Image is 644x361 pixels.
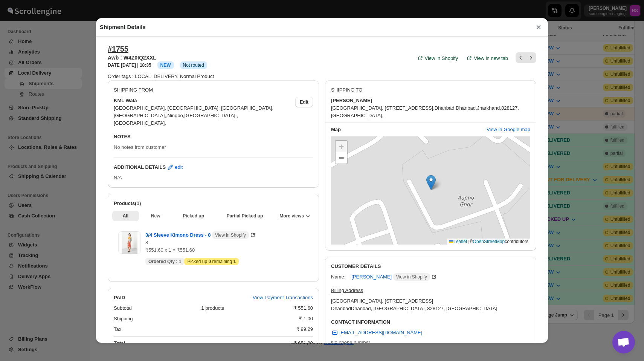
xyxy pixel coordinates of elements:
[166,113,168,118] span: ,
[215,232,246,238] span: View in Shopify
[336,141,347,152] a: Zoom in
[183,62,204,68] span: Not routed
[331,288,363,293] u: Billing Address
[327,327,427,339] a: [EMAIL_ADDRESS][DOMAIN_NAME]
[145,240,148,245] span: 8
[233,259,236,264] b: 1
[148,259,181,265] span: Ordered Qty :
[425,55,458,62] span: View in Shopify
[331,273,345,281] div: Name:
[145,247,195,253] span: ₹551.60 x 1 = ₹551.60
[473,239,505,244] a: OpenStreetMap
[294,304,313,312] div: ₹ 551.60
[114,175,122,180] span: N/A
[114,326,290,333] div: Tax
[351,273,430,281] span: [PERSON_NAME]
[114,134,131,139] b: NOTES
[114,97,137,104] b: KML Wala
[351,274,437,280] a: [PERSON_NAME] View in Shopify
[114,294,125,301] h2: PAID
[339,329,422,337] span: [EMAIL_ADDRESS][DOMAIN_NAME]
[516,52,526,63] button: Previous
[184,113,237,118] span: [GEOGRAPHIC_DATA] ,
[487,126,530,133] span: View in Google map
[331,113,383,118] span: [GEOGRAPHIC_DATA] ,
[108,62,151,68] h3: DATE
[108,73,536,80] div: Order tags : LOCAL_DELIVERY, Normal Product
[435,105,456,111] span: Dhanbad ,
[162,161,187,173] button: edit
[477,105,501,111] span: Jharkhand ,
[331,87,362,93] u: SHIPPING TO
[526,52,536,63] button: Next
[461,50,513,67] button: View in new tab
[295,97,313,107] button: Edit
[114,144,166,150] span: No notes from customer
[331,297,497,312] div: [GEOGRAPHIC_DATA], [STREET_ADDRESS] Dhanbad Dhanbad, [GEOGRAPHIC_DATA], 828127, [GEOGRAPHIC_DATA]
[469,239,470,244] span: |
[331,318,530,326] h3: CONTACT INFORMATION
[168,113,185,118] span: Ningbo ,
[160,63,171,68] span: NEW
[151,213,160,219] span: New
[474,55,508,62] span: View in new tab
[100,23,146,31] h2: Shipment Details
[331,263,530,270] h3: CUSTOMER DETAILS
[208,259,211,264] b: 0
[121,63,151,68] b: [DATE] | 18:35
[201,304,287,312] div: 1 products
[331,97,372,104] b: [PERSON_NAME]
[114,200,313,207] h2: Products(1)
[275,211,314,221] button: More views
[300,99,308,105] span: Edit
[339,153,344,162] span: −
[114,304,195,312] div: Subtotal
[227,213,263,219] span: Partial Picked up
[331,127,341,132] b: Map
[339,142,344,151] span: +
[612,331,635,353] div: Open chat
[183,213,204,219] span: Picked up
[449,239,467,244] a: Leaflet
[456,105,477,111] span: Dhanbad ,
[175,164,183,171] span: edit
[145,232,256,238] a: 3/4 Sleeve Kimono Dress - 8 View in Shopify
[501,105,519,111] span: 828127 ,
[331,340,370,345] span: No phone number
[279,213,304,219] span: More views
[108,54,207,61] h3: Awb : W4Z0IQ2XXL
[412,50,463,67] a: View in Shopify
[447,239,530,245] div: © contributors
[396,274,427,280] span: View in Shopify
[114,164,166,171] b: ADDITIONAL DETAILS
[299,315,313,323] div: ₹ 1.00
[187,259,236,265] span: Picked up remaining
[294,340,313,347] div: ₹ 651.89
[336,152,347,164] a: Zoom out
[108,44,128,54] button: #1755
[114,105,273,118] span: [GEOGRAPHIC_DATA], [GEOGRAPHIC_DATA], [GEOGRAPHIC_DATA], [GEOGRAPHIC_DATA] ,
[253,294,313,301] span: View Payment Transactions
[114,315,293,323] div: Shipping
[114,87,153,93] u: SHIPPING FROM
[331,105,435,111] span: [GEOGRAPHIC_DATA], [STREET_ADDRESS] ,
[516,52,536,63] nav: Pagination
[533,22,544,32] button: ×
[179,259,182,264] b: 1
[145,231,249,239] span: 3/4 Sleeve Kimono Dress - 8
[482,124,535,136] button: View in Google map
[296,326,313,333] div: ₹ 99.29
[114,340,125,346] b: Total
[237,113,238,118] span: ,
[248,292,317,304] button: View Payment Transactions
[426,175,436,190] img: Marker
[123,213,128,219] span: All
[114,120,166,126] span: [GEOGRAPHIC_DATA] ,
